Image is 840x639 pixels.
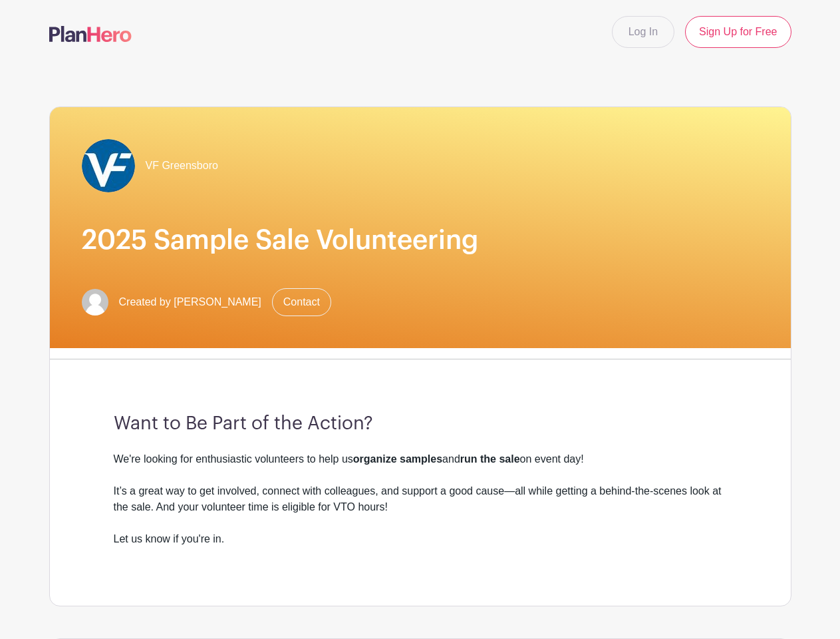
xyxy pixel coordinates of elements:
[49,26,132,42] img: logo-507f7623f17ff9eddc593b1ce0a138ce2505c220e1c5a4e2b4648c50719b7d32.svg
[82,224,759,256] h1: 2025 Sample Sale Volunteering
[114,451,727,531] div: We're looking for enthusiastic volunteers to help us and on event day! It’s a great way to get in...
[82,289,108,316] img: default-ce2991bfa6775e67f084385cd625a349d9dcbb7a52a09fb2fda1e96e2d18dcdb.png
[119,294,261,310] span: Created by [PERSON_NAME]
[82,139,135,192] img: VF_Icon_FullColor_CMYK-small.jpg
[353,453,442,465] strong: organize samples
[146,158,218,174] span: VF Greensboro
[272,288,331,316] a: Contact
[460,453,520,465] strong: run the sale
[114,531,727,563] div: Let us know if you're in.
[612,16,674,48] a: Log In
[685,16,791,48] a: Sign Up for Free
[114,413,727,435] h3: Want to Be Part of the Action?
